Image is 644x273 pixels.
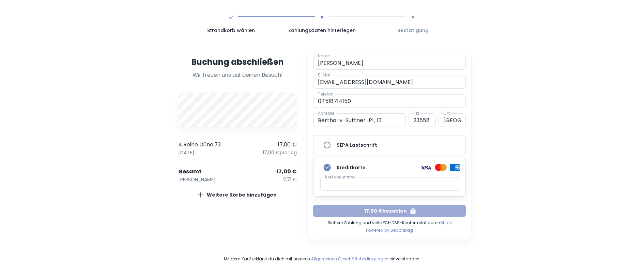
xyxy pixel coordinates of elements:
span: Strandkorb wählen [188,27,274,34]
p: 4 Reihe Düne : 73 [178,141,221,149]
h6: SEPA Lastschrift [337,141,377,149]
span: Mit dem Kauf erklärst du dich mit unseren einverstanden. [173,256,471,262]
span: Zahlungsdaten hinterlegen [279,27,365,34]
a: Allgemeinen Geschäftsbedingungen [311,256,388,262]
a: Powered by Beachbag [366,226,413,234]
input: Postal code [409,113,436,127]
label: Name [318,53,330,59]
img: logo card [435,163,447,172]
label: Plz [413,110,419,116]
iframe: Sicherer Eingaberahmen für Kartenzahlungen [325,181,455,187]
span: Powered by Beachbag [366,227,413,233]
button: Weitere Körbe hinzufügen [178,189,297,201]
p: 2,71 € [283,176,297,183]
span: Sichere Zahlung und volle PCI-DSS-Konformität durch [327,217,452,226]
p: Wir freuen uns auf deinen Besuch! [178,71,297,79]
span: Bestätigung [370,27,456,34]
label: Adresse [318,110,334,116]
p: [PERSON_NAME]. [178,176,217,183]
label: Kartennummer [325,174,356,180]
label: Ort [443,110,450,116]
p: 17,00 € [276,168,297,176]
p: 17,00 € pro Tag [263,149,297,156]
img: logo card [450,164,460,171]
h4: Buchung abschließen [178,56,297,68]
h6: Kreditkarte [337,164,366,171]
a: Stripe [440,220,452,226]
p: [DATE] [178,149,194,156]
label: Telefon [318,91,333,97]
p: 17,00 € [278,141,297,149]
label: E-Mail [318,72,331,78]
p: Gesamt [178,168,202,176]
button: 17,00 €bezahlen [313,205,466,217]
img: logo card [420,163,432,172]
